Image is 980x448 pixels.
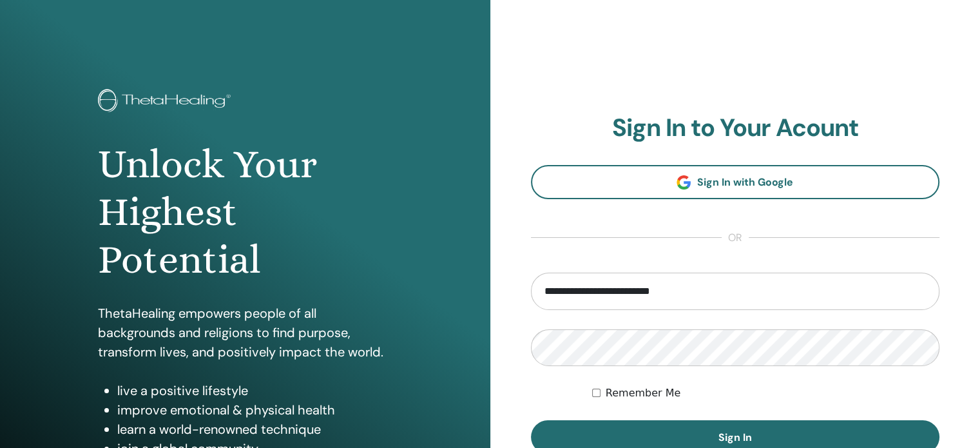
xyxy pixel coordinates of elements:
label: Remember Me [606,385,681,401]
li: live a positive lifestyle [117,381,392,400]
span: Sign In [718,431,752,444]
li: learn a world-renowned technique [117,420,392,439]
span: or [722,230,749,246]
li: improve emotional & physical health [117,400,392,420]
span: Sign In with Google [697,175,793,189]
a: Sign In with Google [531,165,940,199]
h2: Sign In to Your Acount [531,113,940,143]
div: Keep me authenticated indefinitely or until I manually logout [592,385,939,401]
p: ThetaHealing empowers people of all backgrounds and religions to find purpose, transform lives, a... [98,304,392,362]
h1: Unlock Your Highest Potential [98,141,392,284]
